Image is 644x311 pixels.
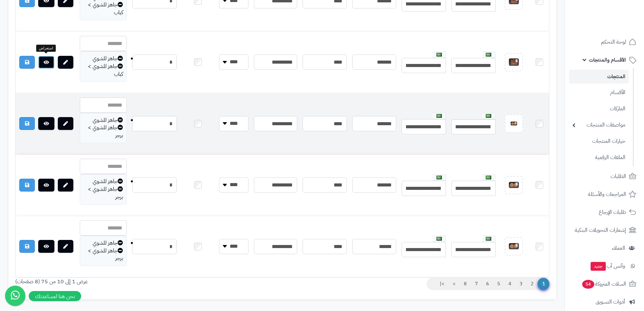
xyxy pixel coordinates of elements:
[599,207,626,217] span: طلبات الإرجاع
[611,172,626,181] span: الطلبات
[486,176,491,179] img: العربية
[582,280,594,289] span: 54
[569,150,629,165] a: الملفات الرقمية
[436,53,442,57] img: العربية
[486,237,491,241] img: العربية
[84,63,123,78] div: جاهز للشوي > كباب
[591,262,606,271] span: جديد
[515,278,527,290] a: 3
[569,204,640,220] a: طلبات الإرجاع
[569,240,640,256] a: العملاء
[486,114,491,118] img: العربية
[538,278,549,290] span: 1
[569,186,640,202] a: المراجعات والأسئلة
[84,247,123,263] div: جاهز للشوي > برجر
[575,225,626,235] span: إشعارات التحويلات البنكية
[569,276,640,292] a: السلات المتروكة54
[569,258,640,274] a: وآتس آبجديد
[569,294,640,310] a: أدوات التسويق
[569,168,640,184] a: الطلبات
[569,222,640,238] a: إشعارات التحويلات البنكية
[569,102,629,116] a: الماركات
[84,1,123,17] div: جاهز للشوي > كباب
[36,45,56,52] div: استعراض
[471,278,482,290] a: 7
[84,116,123,124] div: جاهز للشوي
[84,124,123,139] div: جاهز للشوي > برجر
[10,278,282,286] div: عرض 1 إلى 10 من 75 (8 صفحات)
[569,34,640,50] a: لوحة التحكم
[581,279,626,289] span: السلات المتروكة
[84,239,123,247] div: جاهز للشوي
[590,261,625,271] span: وآتس آب
[459,278,471,290] a: 8
[569,118,629,132] a: مواصفات المنتجات
[588,190,626,199] span: المراجعات والأسئلة
[436,114,442,118] img: العربية
[569,70,629,84] a: المنتجات
[435,278,449,290] a: >|
[436,176,442,179] img: العربية
[493,278,504,290] a: 5
[526,278,538,290] a: 2
[569,134,629,149] a: خيارات المنتجات
[448,278,460,290] a: >
[84,185,123,201] div: جاهز للشوي > برجر
[84,55,123,63] div: جاهز للشوي
[612,243,625,253] span: العملاء
[596,297,625,307] span: أدوات التسويق
[569,85,629,100] a: الأقسام
[436,237,442,241] img: العربية
[601,37,626,47] span: لوحة التحكم
[486,53,491,57] img: العربية
[504,278,516,290] a: 4
[84,178,123,185] div: جاهز للشوي
[482,278,493,290] a: 6
[589,55,626,65] span: الأقسام والمنتجات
